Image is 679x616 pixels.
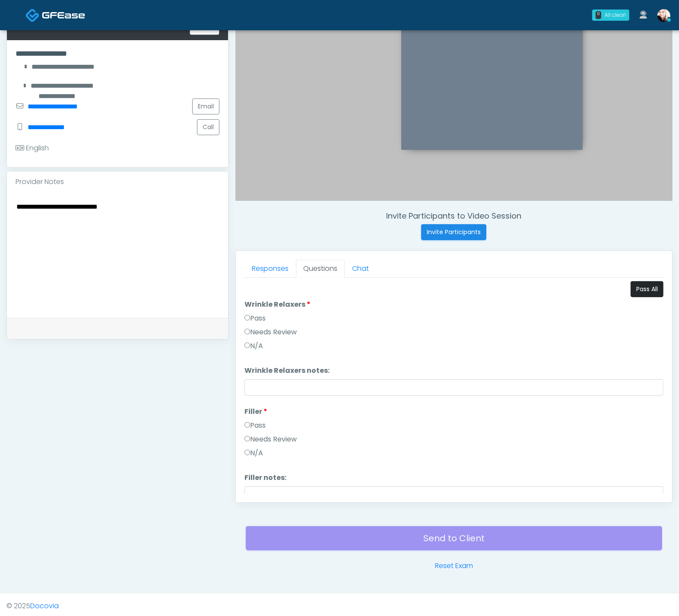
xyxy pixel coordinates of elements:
label: Pass [244,313,266,324]
a: Chat [345,260,376,278]
a: Docovia [30,601,59,611]
button: Pass All [631,281,663,297]
label: N/A [244,448,263,458]
input: Pass [244,315,250,321]
label: Filler [244,406,267,417]
button: Open LiveChat chat widget [7,3,33,29]
button: Invite Participants [421,224,486,240]
label: Wrinkle Relaxers [244,299,311,310]
a: Docovia [25,1,85,29]
input: Pass [244,422,250,428]
a: Responses [244,260,296,278]
label: N/A [244,341,263,351]
h4: Invite Participants to Video Session [235,211,673,221]
div: All clear! [605,11,626,19]
label: Needs Review [244,327,297,337]
div: 0 [596,11,601,19]
input: N/A [244,450,250,455]
img: Docovia [42,11,85,19]
button: Call [197,119,219,135]
label: Filler notes: [244,473,286,483]
div: English [16,143,49,153]
input: Needs Review [244,436,250,441]
a: Questions [296,260,345,278]
input: Needs Review [244,329,250,334]
label: Needs Review [244,434,297,445]
img: Docovia [25,8,40,22]
input: N/A [244,343,250,348]
div: Provider Notes [7,171,228,192]
label: Pass [244,420,266,431]
label: Wrinkle Relaxers notes: [244,365,330,376]
img: Cynthia Petersen [657,9,670,22]
a: Reset Exam [435,561,473,571]
a: 0 All clear! [587,6,635,24]
a: Email [192,98,219,114]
